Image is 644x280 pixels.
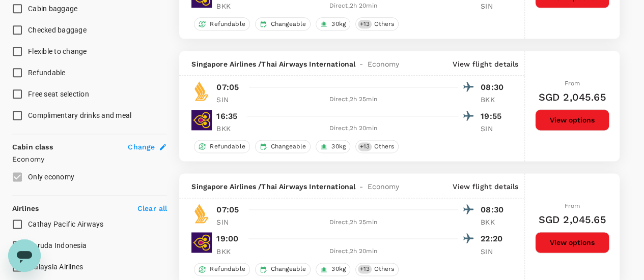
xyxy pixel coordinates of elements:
p: BKK [481,217,506,227]
span: Economy [367,59,399,69]
div: Changeable [255,263,311,276]
p: 19:55 [481,110,506,122]
span: Change [128,142,155,152]
div: Changeable [255,17,311,30]
h6: SGD 2,045.65 [539,211,606,228]
span: Others [370,142,398,151]
p: SIN [216,217,242,227]
img: TG [191,232,212,253]
span: From [565,80,580,87]
span: Refundable [28,69,66,77]
p: Economy [12,154,167,164]
img: SQ [191,81,212,101]
div: Refundable [194,263,250,276]
div: +13Others [355,17,399,30]
span: Cabin baggage [28,5,77,13]
p: BKK [216,123,242,134]
span: - [355,181,367,192]
button: View options [535,232,609,253]
span: Changeable [267,265,311,273]
span: Singapore Airlines / Thai Airways International [191,181,355,192]
span: Singapore Airlines / Thai Airways International [191,59,355,69]
h6: SGD 2,045.65 [539,89,606,105]
div: Direct , 2h 20min [248,246,458,257]
span: Changeable [267,20,311,28]
p: View flight details [453,181,518,192]
span: 30kg [327,20,350,28]
div: 30kg [316,263,350,276]
p: Clear all [137,203,167,213]
div: Direct , 2h 20min [248,123,458,134]
span: Only economy [28,173,74,181]
strong: Airlines [12,204,39,212]
div: 30kg [316,17,350,30]
p: SIN [481,246,506,257]
div: +13Others [355,140,399,153]
p: SIN [481,1,506,11]
span: Others [370,265,398,273]
span: Garuda Indonesia [28,241,87,250]
span: Free seat selection [28,90,89,98]
span: + 13 [358,265,372,273]
span: 30kg [327,142,350,151]
div: Direct , 2h 25min [248,95,458,105]
span: Economy [367,181,399,192]
span: Changeable [267,142,311,151]
img: SQ [191,203,212,224]
p: View flight details [453,59,518,69]
p: 19:00 [216,233,238,245]
div: +13Others [355,263,399,276]
p: BKK [216,246,242,257]
span: Refundable [206,265,249,273]
span: 30kg [327,265,350,273]
p: BKK [481,95,506,105]
span: Complimentary drinks and meal [28,111,131,119]
div: Direct , 2h 25min [248,217,458,228]
span: Refundable [206,20,249,28]
div: Refundable [194,17,250,30]
p: 08:30 [481,204,506,216]
span: Flexible to change [28,47,87,55]
button: View options [535,109,609,131]
span: Checked baggage [28,26,87,34]
span: Malaysia Airlines [28,263,83,271]
iframe: Button to launch messaging window [8,239,41,272]
p: SIN [216,95,242,105]
div: Direct , 2h 20min [248,1,458,11]
span: From [565,202,580,209]
span: + 13 [358,20,372,28]
p: SIN [481,123,506,134]
p: BKK [216,1,242,11]
span: Refundable [206,142,249,151]
strong: Cabin class [12,143,53,151]
p: 07:05 [216,204,239,216]
span: Cathay Pacific Airways [28,220,104,228]
div: Refundable [194,140,250,153]
p: 16:35 [216,110,237,122]
div: Changeable [255,140,311,153]
span: - [355,59,367,69]
p: 07:05 [216,81,239,94]
span: Others [370,20,398,28]
img: TG [191,110,212,130]
span: + 13 [358,142,372,151]
p: 08:30 [481,81,506,94]
div: 30kg [316,140,350,153]
p: 22:20 [481,233,506,245]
